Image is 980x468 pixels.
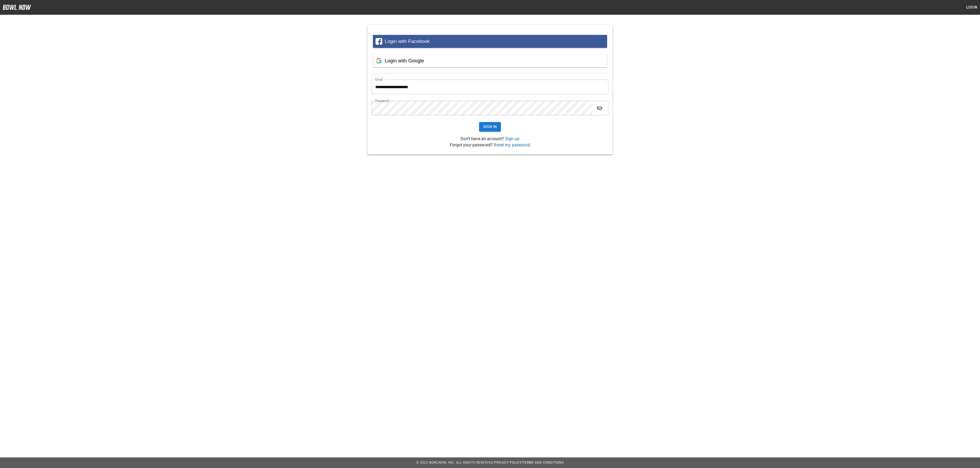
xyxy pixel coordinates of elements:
[385,58,424,63] span: Login with Google
[373,35,607,48] button: Login with Facebook
[523,461,564,464] a: Terms and Conditions
[505,136,519,141] a: Sign up
[494,142,530,147] a: Reset my password
[963,3,980,12] button: Login
[594,103,605,113] button: toggle password visibility
[372,142,608,148] p: Forgot your password?
[3,5,31,10] img: logo
[385,39,430,44] span: Login with Facebook
[494,461,522,464] a: Privacy Policy
[479,122,501,132] button: Sign In
[416,461,494,464] span: © 2022 BowlNow, Inc. All Rights Reserved.
[372,136,608,142] p: Don't have an account?
[373,54,607,67] button: Login with Google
